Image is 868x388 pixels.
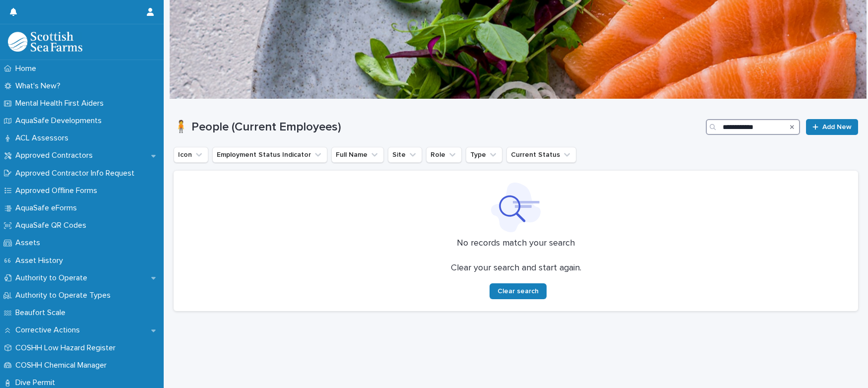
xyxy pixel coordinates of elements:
[11,308,73,318] p: Beaufort Scale
[466,147,502,163] button: Type
[706,119,800,135] input: Search
[186,238,846,249] p: No records match your search
[174,147,208,163] button: Icon
[11,203,85,213] p: AquaSafe eForms
[806,119,858,135] a: Add New
[11,291,119,300] p: Authority to Operate Types
[331,147,384,163] button: Full Name
[822,124,852,130] span: Add New
[8,32,82,52] img: bPIBxiqnSb2ggTQWdOVV
[11,116,110,126] p: AquaSafe Developments
[212,147,327,163] button: Employment Status Indicator
[11,325,88,335] p: Corrective Actions
[11,273,95,283] p: Authority to Operate
[11,169,142,178] p: Approved Contractor Info Request
[11,81,68,91] p: What's New?
[11,151,101,160] p: Approved Contractors
[11,238,48,248] p: Assets
[11,99,112,108] p: Mental Health First Aiders
[506,147,576,163] button: Current Status
[11,64,44,73] p: Home
[497,288,539,295] span: Clear search
[451,263,581,274] p: Clear your search and start again.
[11,256,71,265] p: Asset History
[490,283,547,299] button: Clear search
[11,186,105,195] p: Approved Offline Forms
[11,343,124,353] p: COSHH Low Hazard Register
[426,147,462,163] button: Role
[11,361,115,370] p: COSHH Chemical Manager
[11,221,94,230] p: AquaSafe QR Codes
[388,147,422,163] button: Site
[11,133,76,143] p: ACL Assessors
[11,378,63,388] p: Dive Permit
[174,120,702,134] h1: 🧍 People (Current Employees)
